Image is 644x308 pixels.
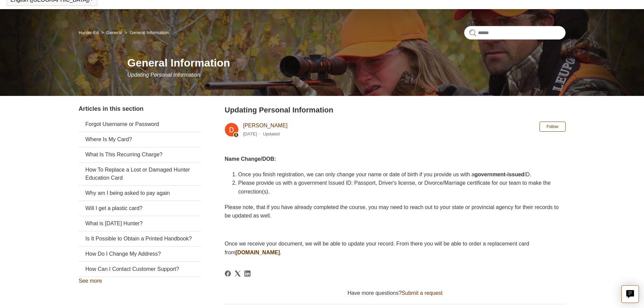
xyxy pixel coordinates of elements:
[235,271,241,277] a: X Corp
[238,180,551,195] span: Please provide us with a government Issued ID: Passport, Driver's license, or Divorce/Marriage ce...
[402,290,443,296] a: Submit a request
[79,30,100,35] li: Hunter-Ed
[225,156,276,162] strong: Name Change/DOB:
[464,26,566,40] input: Search
[225,104,566,115] h2: Updating Personal Information
[79,30,99,35] a: Hunter-Ed
[79,201,200,216] a: Will I get a plastic card?
[236,250,280,255] a: [DOMAIN_NAME]
[225,289,566,297] div: Have more questions?
[280,250,281,255] span: .
[238,172,531,177] span: Once you finish registration, we can only change your name or date of birth if you provide us wit...
[79,262,200,277] a: How Can I Contact Customer Support?
[244,271,251,277] svg: Share this page on LinkedIn
[127,72,200,78] span: Updating Personal Information
[235,271,241,277] svg: Share this page on X Corp
[540,122,566,132] button: Follow Article
[123,30,168,35] li: General Information
[79,105,144,112] span: Articles in this section
[475,172,525,177] strong: government-issued
[106,30,122,35] a: General
[243,123,288,128] a: [PERSON_NAME]
[244,271,251,277] a: LinkedIn
[263,131,280,136] li: Updated
[79,186,200,201] a: Why am I being asked to pay again
[225,271,231,277] svg: Share this page on Facebook
[621,285,639,303] button: Live chat
[79,278,102,284] a: See more
[79,132,200,147] a: Where Is My Card?
[100,30,123,35] li: General
[243,131,257,136] time: 03/04/2024, 11:02
[127,55,566,71] h1: General Information
[225,241,529,255] span: Once we receive your document, we will be able to update your record. From there you will be able...
[225,204,559,219] span: Please note, that if you have already completed the course, you may need to reach out to your sta...
[225,271,231,277] a: Facebook
[130,30,169,35] a: General Information
[79,162,200,185] a: How To Replace a Lost or Damaged Hunter Education Card
[79,117,200,132] a: Forgot Username or Password
[79,231,200,246] a: Is It Possible to Obtain a Printed Handbook?
[79,147,200,162] a: What Is This Recurring Charge?
[79,216,200,231] a: What is [DATE] Hunter?
[79,247,200,261] a: How Do I Change My Address?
